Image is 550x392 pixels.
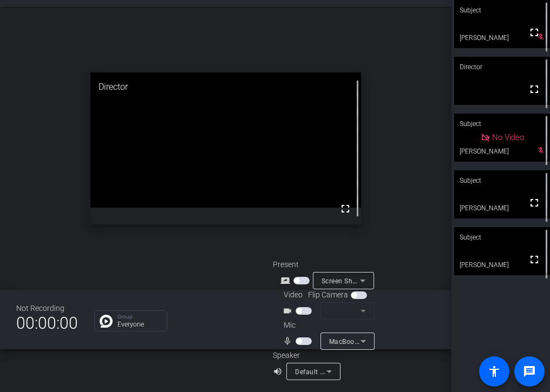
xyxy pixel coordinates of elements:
[283,335,296,348] mat-icon: mic_none
[528,253,541,266] mat-icon: fullscreen
[492,132,524,142] span: No Video
[454,227,550,248] div: Subject
[273,350,338,361] div: Speaker
[329,337,437,346] span: MacBook Air Microphone (Built-in)
[295,367,423,376] span: Default - MacBook Air Speakers (Built-in)
[523,365,536,378] mat-icon: message
[100,315,113,328] img: Chat Icon
[454,114,550,134] div: Subject
[280,274,293,287] mat-icon: screen_share_outline
[322,276,369,285] span: Screen Sharing
[308,289,348,301] span: Flip Camera
[528,83,541,96] mat-icon: fullscreen
[528,196,541,209] mat-icon: fullscreen
[16,310,78,336] span: 00:00:00
[488,365,501,378] mat-icon: accessibility
[283,304,296,317] mat-icon: videocam_outline
[90,72,361,102] div: Director
[284,289,303,301] span: Video
[339,202,352,215] mat-icon: fullscreen
[454,170,550,191] div: Subject
[16,303,78,314] div: Not Recording
[273,259,381,270] div: Present
[117,321,161,328] p: Everyone
[528,26,541,39] mat-icon: fullscreen
[273,320,381,331] div: Mic
[273,365,286,378] mat-icon: volume_up
[454,57,550,77] div: Director
[117,314,161,320] p: Group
